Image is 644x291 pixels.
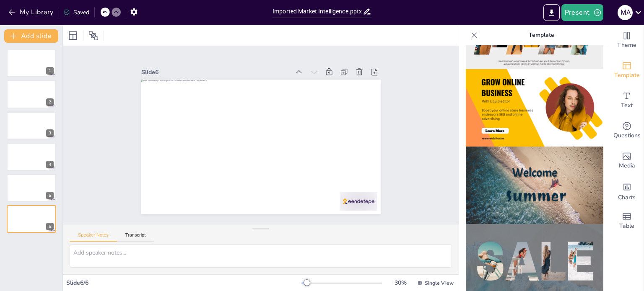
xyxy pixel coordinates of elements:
div: Add charts and graphs [610,176,644,206]
input: Insert title [273,5,363,18]
button: Export to PowerPoint [543,4,560,21]
img: thumb-4.png [466,69,603,147]
span: Text [621,101,633,110]
div: Slide 6 [307,9,330,158]
div: Add ready made slides [610,55,644,85]
button: My Library [6,5,57,19]
div: 6 [46,223,54,230]
span: Single View [425,280,454,286]
div: Slide 6 / 6 [66,279,301,287]
button: Transcript [117,232,154,242]
button: M A [618,4,633,21]
div: 2 [7,80,56,108]
button: Speaker Notes [70,232,117,242]
div: 4 [46,161,54,168]
div: M A [618,5,633,20]
div: 1 [46,67,54,75]
div: Add images, graphics, shapes or video [610,146,644,176]
div: Change the overall theme [610,25,644,55]
div: 5 [46,192,54,199]
div: 3 [7,112,56,139]
span: Charts [618,193,636,202]
button: Add slide [4,29,58,43]
span: Questions [613,131,641,140]
p: Template [481,25,602,45]
div: Add text boxes [610,85,644,116]
span: Media [619,161,635,170]
div: 4 [7,143,56,170]
div: 1 [7,49,56,77]
div: Add a table [610,206,644,236]
div: Get real-time input from your audience [610,116,644,146]
img: thumb-5.png [466,147,603,224]
div: 2 [46,98,54,106]
div: Layout [66,29,80,42]
span: Theme [617,41,636,50]
div: 6 [7,205,56,233]
span: Position [88,31,99,41]
div: 5 [7,174,56,202]
div: 30 % [390,279,410,287]
span: Template [614,71,640,80]
div: 3 [46,129,54,137]
button: Present [561,4,603,21]
span: Table [619,221,634,231]
div: Saved [63,8,89,16]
